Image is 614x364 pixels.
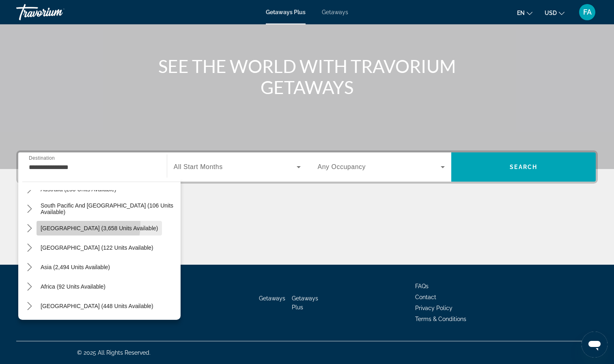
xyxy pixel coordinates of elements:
span: Asia (2,494 units available) [41,264,110,270]
button: Change currency [545,7,564,19]
span: FA [583,8,592,16]
span: South Pacific and [GEOGRAPHIC_DATA] (106 units available) [41,202,177,215]
a: Privacy Policy [415,305,452,311]
span: Destination [29,155,55,161]
button: Select destination: Africa (92 units available) [37,279,110,294]
span: en [517,10,525,16]
a: Getaways [322,9,348,15]
span: All Start Months [174,163,223,170]
button: Select destination: Central America (122 units available) [37,240,157,255]
span: [GEOGRAPHIC_DATA] (3,658 units available) [41,225,158,231]
button: Toggle Middle East (448 units available) submenu [22,299,37,313]
a: FAQs [415,283,429,289]
button: Toggle Africa (92 units available) submenu [22,280,37,294]
button: Search [451,152,596,182]
input: Select destination [29,163,156,172]
a: Travorium [16,2,97,23]
span: USD [545,10,557,16]
button: Select destination: Asia (2,494 units available) [37,260,114,274]
a: Contact [415,294,436,300]
span: [GEOGRAPHIC_DATA] (448 units available) [41,303,153,309]
div: Search widget [18,152,596,182]
span: © 2025 All Rights Reserved. [77,349,151,356]
span: Africa (92 units available) [41,283,106,290]
button: Change language [517,7,532,19]
h1: SEE THE WORLD WITH TRAVORIUM GETAWAYS [155,56,459,98]
a: Getaways [259,295,285,302]
button: Toggle Central America (122 units available) submenu [22,241,37,255]
button: Select destination: Australia (253 units available) [37,182,121,197]
a: Terms & Conditions [415,316,466,322]
button: Toggle Asia (2,494 units available) submenu [22,260,37,274]
button: Toggle South America (3,658 units available) submenu [22,221,37,236]
a: Getaways Plus [292,295,318,310]
iframe: Button to launch messaging window [582,332,608,358]
button: Toggle Australia (253 units available) submenu [22,182,37,197]
div: Destination options [18,178,181,320]
button: Select destination: South Pacific and Oceania (106 units available) [37,201,181,216]
button: Toggle South Pacific and Oceania (106 units available) submenu [22,202,37,216]
button: Select destination: Middle East (448 units available) [37,299,157,313]
span: Search [510,164,537,170]
span: Any Occupancy [318,163,366,170]
button: Select destination: South America (3,658 units available) [37,221,162,236]
button: User Menu [577,4,598,21]
span: [GEOGRAPHIC_DATA] (122 units available) [41,244,153,251]
a: Getaways Plus [266,9,306,15]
